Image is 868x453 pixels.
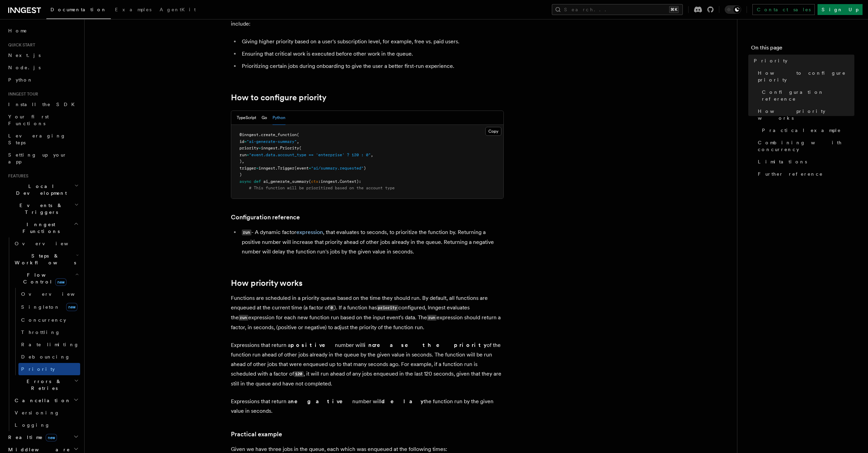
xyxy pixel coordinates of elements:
button: Realtimenew [5,431,80,443]
a: Debouncing [18,351,80,363]
a: How priority works [231,278,303,288]
strong: positive [291,342,335,348]
span: . [259,132,261,137]
span: Further reference [758,171,823,177]
span: Overview [21,291,91,297]
span: = [309,166,311,171]
span: ai_generate_summary [263,179,309,184]
span: Leveraging Steps [8,133,66,145]
a: Home [5,25,80,37]
span: Events & Triggers [5,202,74,216]
span: inngest [321,179,337,184]
span: Overview [15,241,85,246]
span: Singleton [21,304,60,310]
a: Concurrency [18,314,80,326]
span: Concurrency [21,317,66,323]
img: favicon-june-2025-light.svg [3,3,11,11]
li: Prioritizing certain jobs during onboarding to give the user a better first-run experience. [240,61,504,71]
button: Local Development [5,180,80,199]
a: Priority [751,55,854,67]
span: Middleware [5,446,70,453]
span: Practical example [762,127,841,134]
kbd: ⌘K [669,6,679,13]
code: priority [377,305,398,311]
p: Expressions that return a number will of the function run ahead of other jobs already in the queu... [231,340,504,389]
span: ) [239,172,242,177]
span: Python [8,77,33,83]
h4: On this page [751,44,854,55]
span: Your first Functions [8,114,49,126]
a: How priority works [755,105,854,124]
span: Versioning [15,410,60,415]
span: id [239,139,244,144]
span: Next.js [8,53,41,58]
span: new [46,434,57,441]
code: run [239,315,248,321]
a: Contact sales [752,4,815,15]
span: create_function [261,132,297,137]
span: def [254,179,261,184]
span: Examples [115,7,151,12]
span: = [259,146,261,150]
span: Priority [280,146,299,150]
strong: increase the priority [364,342,487,348]
button: Python [273,111,285,125]
button: Copy [485,127,501,136]
a: Install the SDK [5,98,80,111]
span: "event.data.account_type == 'enterprise' ? 120 : 0" [249,152,371,157]
span: Flow Control [12,272,75,285]
code: run [242,230,251,235]
button: Flow Controlnew [12,269,80,288]
span: Inngest tour [5,91,38,97]
a: Next.js [5,49,80,61]
button: Steps & Workflows [12,250,80,269]
a: Practical example [231,429,282,439]
code: run [427,315,437,321]
div: Inngest Functions [5,237,80,431]
span: Documentation [50,7,107,12]
button: Search...⌘K [552,4,683,15]
a: How to configure priority [755,67,854,86]
a: Practical example [759,124,854,136]
a: Versioning [12,407,80,419]
li: Ensuring that critical work is executed before other work in the queue. [240,49,504,59]
code: 120 [294,371,304,377]
span: Install the SDK [8,102,79,107]
span: Rate limiting [21,342,79,347]
span: Inngest Functions [5,221,74,235]
span: @inngest [239,132,259,137]
span: Steps & Workflows [12,252,76,266]
button: Cancellation [12,394,80,407]
span: Features [5,173,28,179]
span: , [297,139,299,144]
span: Node.js [8,65,41,70]
a: expression [296,229,323,235]
li: Giving higher priority based on a user's subscription level, for example, free vs. paid users. [240,37,504,46]
a: Documentation [46,2,111,19]
a: Python [5,74,80,86]
span: ctx [311,179,318,184]
a: Examples [111,2,156,18]
span: Setting up your app [8,152,67,164]
span: Quick start [5,42,35,48]
a: Priority [18,363,80,375]
a: Logging [12,419,80,431]
span: (event [294,166,309,171]
a: Limitations [755,156,854,168]
span: Configuration reference [762,89,854,102]
a: Sign Up [818,4,863,15]
span: Errors & Retries [12,378,74,392]
a: Overview [18,288,80,300]
span: : [318,179,321,184]
strong: delay [381,398,424,405]
a: Combining with concurrency [755,136,854,156]
a: Your first Functions [5,111,80,130]
span: . [337,179,340,184]
span: Trigger [278,166,294,171]
span: Limitations [758,158,807,165]
span: ), [239,159,244,164]
li: - A dynamic factor , that evaluates to seconds, to prioritize the function by. Returning a positi... [240,228,504,257]
span: new [55,278,67,286]
a: Overview [12,237,80,250]
span: Throttling [21,330,60,335]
